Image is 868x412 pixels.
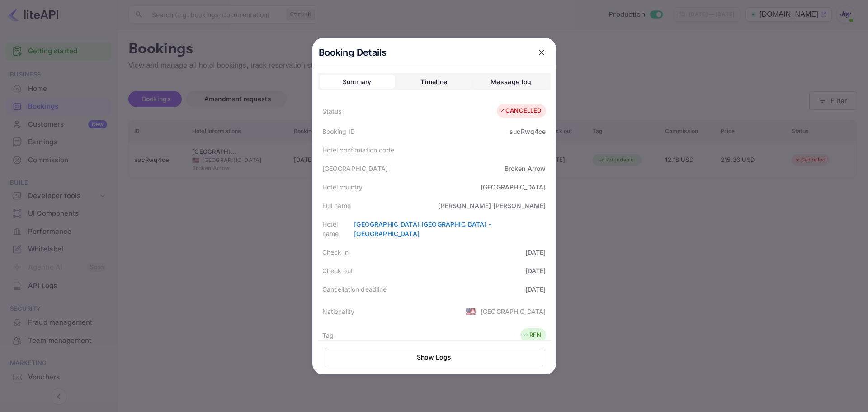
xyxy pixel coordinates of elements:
div: Check out [322,266,353,275]
a: [GEOGRAPHIC_DATA] [GEOGRAPHIC_DATA] - [GEOGRAPHIC_DATA] [354,220,491,237]
div: Hotel name [322,219,354,238]
div: sucRwq4ce [509,127,546,136]
div: Full name [322,201,351,210]
div: Nationality [322,307,355,316]
button: Show Logs [325,348,543,367]
div: [DATE] [525,247,546,257]
div: Check in [322,247,349,257]
div: RFN [523,331,541,340]
div: [GEOGRAPHIC_DATA] [481,182,546,192]
div: [GEOGRAPHIC_DATA] [481,307,546,316]
button: Message log [473,75,548,89]
div: Cancellation deadline [322,284,387,294]
div: Booking ID [322,127,355,136]
div: CANCELLED [499,106,541,115]
span: United States [466,303,476,319]
div: Hotel confirmation code [322,145,394,155]
button: close [533,44,550,61]
button: Timeline [396,75,472,89]
div: Message log [491,76,531,87]
div: Status [322,106,342,116]
div: Hotel country [322,182,363,192]
div: [DATE] [525,266,546,275]
div: Tag [322,331,334,340]
div: [GEOGRAPHIC_DATA] [322,164,388,173]
div: Broken Arrow [505,164,546,173]
button: Summary [320,75,395,89]
p: Booking Details [319,46,387,59]
div: Summary [343,76,372,87]
div: Timeline [420,76,447,87]
div: [DATE] [525,284,546,294]
div: [PERSON_NAME] [PERSON_NAME] [438,201,546,210]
